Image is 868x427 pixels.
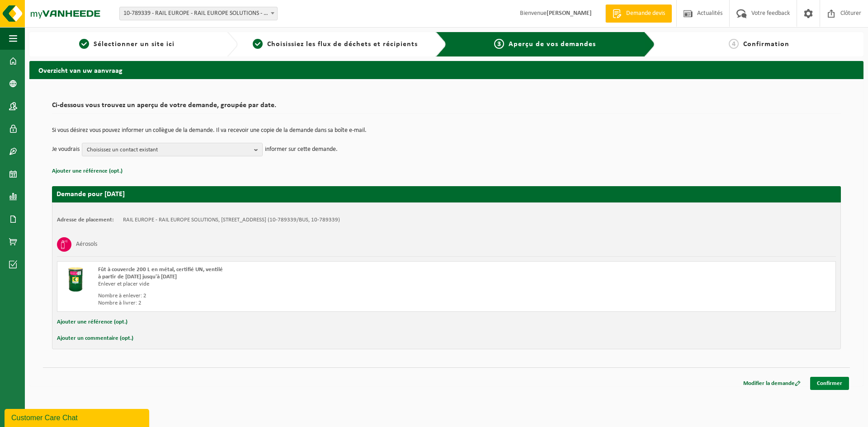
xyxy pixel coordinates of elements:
h3: Aérosols [76,237,97,252]
span: Choisissez un contact existant [87,143,250,157]
div: Enlever et placer vide [98,281,483,288]
span: 10-789339 - RAIL EUROPE - RAIL EUROPE SOLUTIONS - MARIEMBOURG [120,7,277,20]
td: RAIL EUROPE - RAIL EUROPE SOLUTIONS, [STREET_ADDRESS] (10-789339/BUS, 10-789339) [123,216,340,224]
strong: Demande pour [DATE] [57,191,125,198]
a: 2Choisissiez les flux de déchets et récipients [242,39,428,50]
p: Je voudrais [52,143,80,156]
button: Ajouter un commentaire (opt.) [57,333,133,344]
a: 1Sélectionner un site ici [34,39,220,50]
p: informer sur cette demande. [265,143,338,156]
span: Demande devis [624,9,667,18]
iframe: chat widget [5,407,151,427]
span: Sélectionner un site ici [94,41,175,48]
strong: à partir de [DATE] jusqu'à [DATE] [98,274,177,280]
div: Nombre à livrer: 2 [98,300,483,307]
p: Si vous désirez vous pouvez informer un collègue de la demande. Il va recevoir une copie de la de... [52,127,841,134]
span: Aperçu de vos demandes [509,41,596,48]
h2: Ci-dessous vous trouvez un aperçu de votre demande, groupée par date. [52,102,841,114]
span: Confirmation [743,41,789,48]
div: Nombre à enlever: 2 [98,292,483,300]
img: PB-OT-0200-MET-00-03.png [62,266,89,293]
span: 1 [79,39,89,49]
a: Demande devis [605,5,672,23]
button: Ajouter une référence (opt.) [57,316,127,328]
button: Ajouter une référence (opt.) [52,165,123,177]
strong: [PERSON_NAME] [547,10,592,17]
a: Modifier la demande [736,377,807,390]
span: Choisissiez les flux de déchets et récipients [267,41,418,48]
span: 4 [729,39,739,49]
span: Fût à couvercle 200 L en métal, certifié UN, ventilé [98,267,223,272]
span: 10-789339 - RAIL EUROPE - RAIL EUROPE SOLUTIONS - MARIEMBOURG [119,7,278,20]
button: Choisissez un contact existant [82,143,263,156]
strong: Adresse de placement: [57,217,114,223]
h2: Overzicht van uw aanvraag [29,61,863,79]
span: 3 [494,39,504,49]
a: Confirmer [810,377,849,390]
span: 2 [253,39,263,49]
